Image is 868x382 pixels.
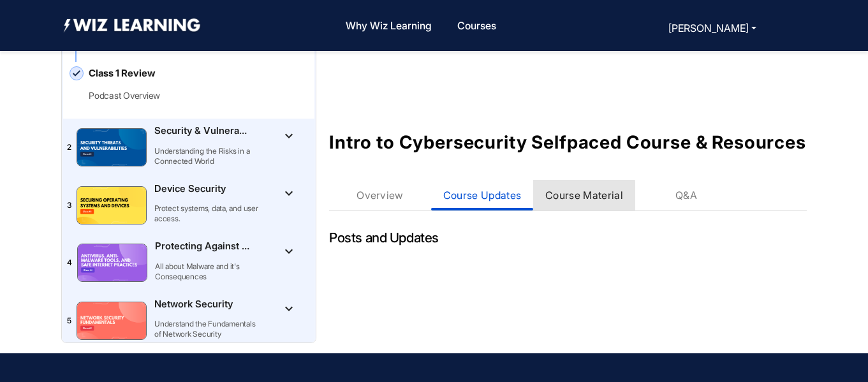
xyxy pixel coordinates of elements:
div: Course Updates [443,179,521,211]
mat-tree-node: Toggle [object Object]Network Security [63,292,314,350]
mat-tree-node: Toggle [object Object]Device Security [63,177,314,235]
button: Toggle [object Object]Network Security [276,295,302,321]
p: Protect systems, data, and user access. [154,203,260,224]
p: Understand the Fundamentals of Network Security [154,319,260,339]
p: Device Security [154,182,250,196]
div: Q&A [675,189,697,202]
p: 5 [67,311,71,331]
a: Courses [452,12,501,40]
mat-icon: keyboard_arrow_down [281,128,297,143]
p: All about Malware and it's Consequences [155,261,260,282]
h1: Posts and Updates [329,229,439,246]
span: Class 1 Review [89,66,287,81]
div: Overview [357,189,404,202]
button: Toggle [object Object]Protecting Against Malware [276,237,302,263]
p: 4 [67,253,72,273]
a: Why Wiz Learning [341,12,437,40]
mat-tree-node: Toggle [object Object]Protecting Against Malware [63,234,314,292]
mat-icon: keyboard_arrow_down [281,301,297,316]
p: Network Security [154,297,250,312]
p: 2 [67,137,71,158]
p: Protecting Against Malware [155,239,251,254]
p: 3 [67,195,71,216]
p: Podcast Overview [89,91,287,101]
p: Intro to Cybersecurity Selfpaced Course & Resources [329,133,807,151]
button: Toggle [object Object]Security & Vulnerabilities [276,122,302,147]
button: Toggle [object Object]Device Security [276,180,302,205]
p: Understanding the Risks in a Connected World [154,146,260,166]
div: Course Material [545,189,623,202]
mat-icon: keyboard_arrow_down [281,186,297,201]
p: Security & Vulnerabilities [154,124,250,138]
button: [PERSON_NAME] [665,19,760,37]
mat-icon: keyboard_arrow_down [281,244,297,259]
mat-tree-node: Toggle [object Object]Security & Vulnerabilities [63,119,314,177]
